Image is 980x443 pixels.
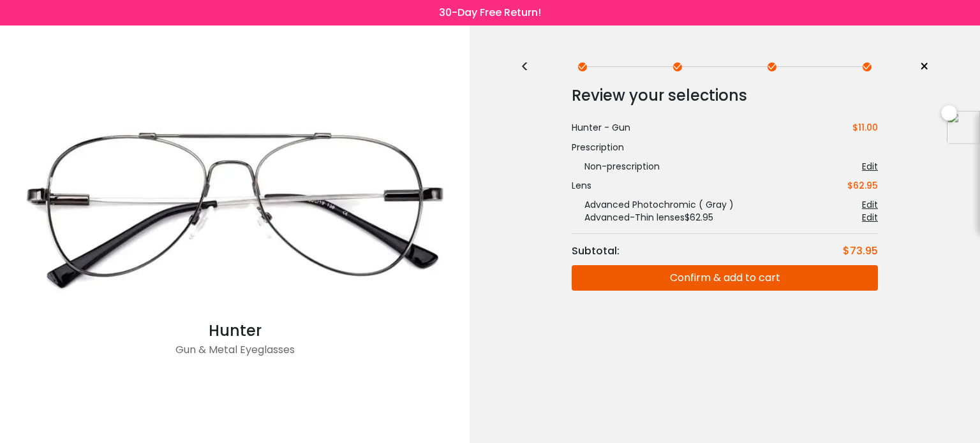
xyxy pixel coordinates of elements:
div: Lens [572,179,591,192]
span: $11.00 [852,121,878,134]
div: Non-prescription [572,160,660,173]
div: Prescription [572,141,878,154]
a: × [910,57,929,76]
div: < [521,62,540,72]
div: Gun & Metal Eyeglasses [6,342,463,368]
span: × [919,57,929,76]
button: Confirm & add to cart [572,265,878,291]
div: $73.95 [843,243,878,259]
div: Edit [862,198,878,211]
div: Edit [862,160,878,173]
div: Advanced Photochromic ( Gray ) [572,198,734,211]
div: Hunter [6,319,463,342]
div: Review your selections [572,83,878,108]
div: Advanced-Thin lenses $62.95 [572,211,713,224]
img: Gun Hunter - Metal Eyeglasses [6,91,463,319]
div: Edit [862,211,878,224]
div: Subtotal: [572,243,626,259]
div: Hunter - Gun [572,121,630,134]
div: $62.95 [847,179,878,192]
